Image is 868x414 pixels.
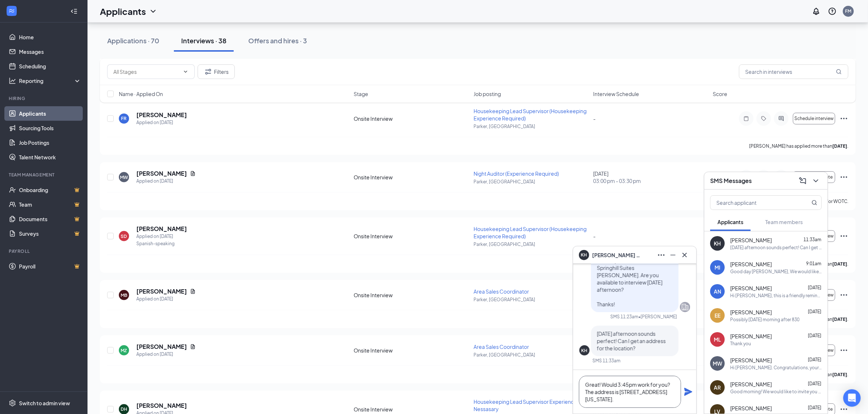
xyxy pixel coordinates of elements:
[832,261,847,267] b: [DATE]
[840,173,848,182] svg: Ellipses
[100,5,146,17] h1: Applicants
[19,226,81,241] a: SurveysCrown
[715,264,720,271] div: MI
[19,106,81,121] a: Applicants
[836,69,842,75] svg: MagnifyingGlass
[474,90,501,97] span: Job posting
[808,285,821,290] span: [DATE]
[354,406,469,413] div: Onsite Interview
[730,317,799,323] div: Possibly [DATE] morning after 830
[136,225,187,233] h5: [PERSON_NAME]
[579,376,681,408] textarea: Great! Would 3:45pm work for you? The address is [STREET_ADDRESS][US_STATE].
[742,116,751,122] svg: Note
[354,174,469,181] div: Onsite Interview
[845,8,852,14] div: FM
[798,176,807,185] svg: ComposeMessage
[19,30,81,44] a: Home
[730,260,772,268] span: [PERSON_NAME]
[711,196,797,210] input: Search applicant
[730,284,772,292] span: [PERSON_NAME]
[474,226,587,239] span: Housekeeping Lead Supervisor (Housekeeping Experience Required)
[136,240,187,247] div: Spanish-speaking
[9,77,16,84] svg: Analysis
[136,119,187,126] div: Applied on [DATE]
[592,358,620,364] div: SMS 11:33am
[593,170,708,184] div: [DATE]
[136,287,187,295] h5: [PERSON_NAME]
[730,236,772,244] span: [PERSON_NAME]
[474,398,577,412] span: Housekeeping Lead Supervisor Experience Nessasary
[474,352,589,358] p: Parker, [GEOGRAPHIC_DATA]
[136,343,187,351] h5: [PERSON_NAME]
[840,405,848,414] svg: Ellipses
[19,259,81,274] a: PayrollCrown
[9,95,80,101] div: Hiring
[739,64,848,79] input: Search in interviews
[354,291,469,299] div: Onsite Interview
[121,406,127,412] div: DH
[183,69,188,75] svg: ChevronDown
[840,232,848,240] svg: Ellipses
[136,111,187,119] h5: [PERSON_NAME]
[136,233,187,240] div: Applied on [DATE]
[714,288,721,295] div: AN
[730,381,772,388] span: [PERSON_NAME]
[70,8,78,15] svg: Collapse
[597,330,666,351] span: [DATE] afternoon sounds perfect! Can I get an address for the location?
[730,308,772,316] span: [PERSON_NAME]
[204,67,213,76] svg: Filter
[843,389,861,407] div: Open Intercom Messenger
[806,261,821,266] span: 9:01am
[808,405,821,410] span: [DATE]
[474,343,529,350] span: Area Sales Coordinator
[811,176,820,185] svg: ChevronDown
[354,115,469,122] div: Onsite Interview
[121,292,127,298] div: MB
[474,108,587,122] span: Housekeeping Lead Supervisor (Housekeeping Experience Required)
[19,44,81,59] a: Messages
[592,251,643,259] span: [PERSON_NAME] Hier
[248,36,307,45] div: Offers and hires · 3
[198,64,235,79] button: Filter Filters
[19,197,81,212] a: TeamCrown
[730,292,822,299] div: Hi [PERSON_NAME], this is a friendly reminder. Your meeting with Springhill Suites Marriott for N...
[136,351,196,358] div: Applied on [DATE]
[19,77,82,84] div: Reporting
[794,116,834,121] span: Schedule interview
[832,317,847,322] b: [DATE]
[593,177,708,184] span: 03:00 pm - 03:30 pm
[840,346,848,355] svg: Ellipses
[715,312,720,319] div: EE
[136,170,187,178] h5: [PERSON_NAME]
[474,296,589,303] p: Parker, [GEOGRAPHIC_DATA]
[749,143,848,149] p: [PERSON_NAME] has applied more than .
[714,384,721,391] div: AR
[610,314,638,320] div: SMS 11:23am
[667,249,679,261] button: Minimize
[149,7,157,16] svg: ChevronDown
[680,251,689,259] svg: Cross
[474,170,559,177] span: Night Auditor (Experience Required)
[190,344,196,350] svg: Document
[9,172,80,178] div: Team Management
[713,90,727,97] span: Score
[730,357,772,364] span: [PERSON_NAME]
[765,219,803,225] span: Team members
[181,36,226,45] div: Interviews · 38
[730,333,772,340] span: [PERSON_NAME]
[354,347,469,354] div: Onsite Interview
[812,7,821,16] svg: Notifications
[808,357,821,362] span: [DATE]
[679,249,690,261] button: Cross
[190,171,196,176] svg: Document
[113,68,180,76] input: All Stages
[730,389,822,395] div: Good morning! We would like to invite you to interview for the full time Night Audit position at ...
[19,150,81,164] a: Talent Network
[730,268,822,275] div: Good day [PERSON_NAME], We would like to invite you to interview for the full time Night Auditor ...
[19,121,81,135] a: Sourcing Tools
[730,365,822,371] div: Hi [PERSON_NAME]. Congratulations, your meeting with Springhill Suites Marriott for Night Auditor...
[19,135,81,150] a: Job Postings
[593,115,596,122] span: -
[581,347,588,354] div: KH
[730,405,772,412] span: [PERSON_NAME]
